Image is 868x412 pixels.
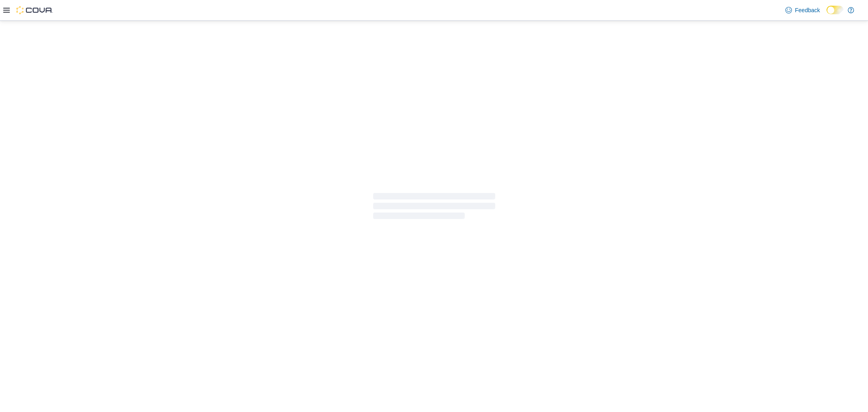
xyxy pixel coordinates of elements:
span: Feedback [795,6,820,14]
a: Feedback [782,2,823,18]
img: Cova [16,6,53,14]
span: Loading [373,195,495,221]
input: Dark Mode [826,6,844,14]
